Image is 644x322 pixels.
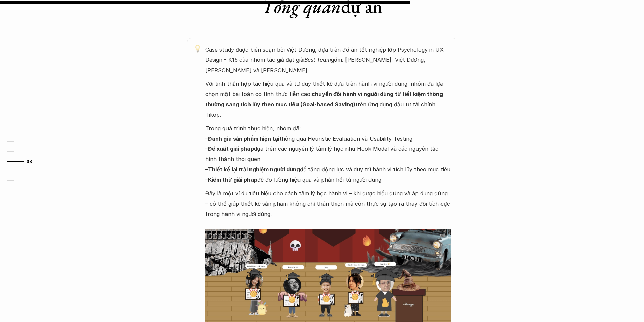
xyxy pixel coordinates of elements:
[205,188,451,229] p: Đây là một ví dụ tiêu biểu cho cách tâm lý học hành vi – khi được hiểu đúng và áp dụng đúng – có ...
[27,158,32,163] strong: 03
[208,135,279,142] strong: Đánh giá sản phẩm hiện tại
[208,145,254,152] strong: Đề xuất giải pháp
[208,166,300,173] strong: Thiết kế lại trải nghiệm người dùng
[205,79,451,120] p: Với tinh thần hợp tác hiệu quả và tư duy thiết kế dựa trên hành vi người dùng, nhóm đã lựa chọn m...
[205,91,444,107] strong: chuyển đổi hành vi người dùng từ tiết kiệm thông thường sang tích lũy theo mục tiêu (Goal-based S...
[205,123,451,185] p: Trong quá trình thực hiện, nhóm đã: – thông qua Heuristic Evaluation và Usability Testing – dựa t...
[304,56,331,63] em: Best Team
[7,157,39,165] a: 03
[205,45,451,75] p: Case study được biên soạn bởi Việt Dương, dựa trên đồ án tốt nghiệp lớp Psychology in UX Design -...
[208,176,257,183] strong: Kiểm thử giải pháp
